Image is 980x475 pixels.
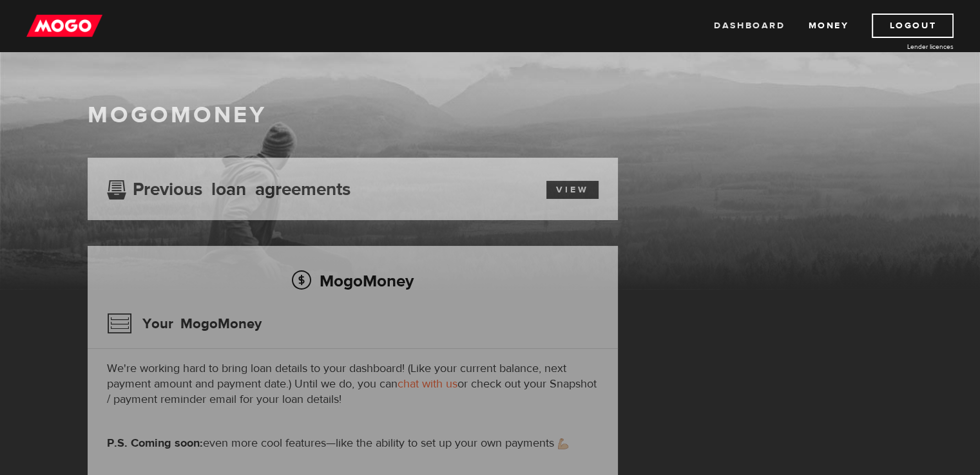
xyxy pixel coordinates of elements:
h2: MogoMoney [107,267,599,294]
h3: Previous loan agreements [107,179,351,196]
a: Lender licences [857,42,954,51]
a: Dashboard [714,14,785,38]
img: mogo_logo-11ee424be714fa7cbb0f0f49df9e16ec.png [26,14,102,38]
p: even more cool features—like the ability to set up your own payments [107,436,599,451]
img: strong arm emoji [558,438,568,449]
a: Logout [872,14,954,38]
a: Money [808,14,849,38]
p: We're working hard to bring loan details to your dashboard! (Like your current balance, next paym... [107,361,599,407]
a: View [546,181,599,199]
h1: MogoMoney [88,102,893,129]
h3: Your MogoMoney [107,307,262,340]
a: chat with us [398,377,457,391]
strong: P.S. Coming soon: [107,436,203,451]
